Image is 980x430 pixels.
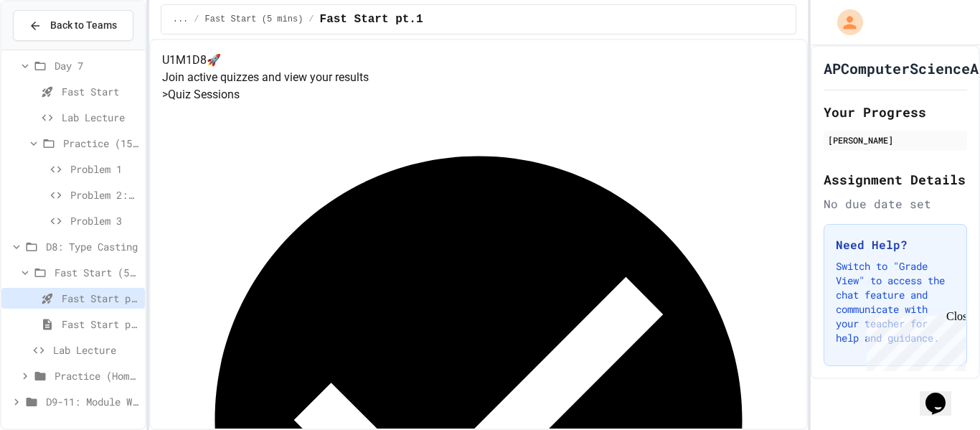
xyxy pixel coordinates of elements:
[46,239,139,254] span: D8: Type Casting
[50,18,117,33] span: Back to Teams
[6,6,99,91] div: Chat with us now!Close
[70,162,139,177] span: Problem 1
[53,342,139,357] span: Lab Lecture
[308,14,314,25] span: /
[205,14,303,25] span: Fast Start (5 mins)
[920,373,966,416] iframe: chat widget
[162,52,795,69] h4: U1M1D8 🚀
[173,14,189,25] span: ...
[46,394,139,409] span: D9-11: Module Wrap Up
[62,291,139,306] span: Fast Start pt.1
[55,58,139,73] span: Day 7
[824,169,967,190] h2: Assignment Details
[822,6,867,39] div: My Account
[836,236,955,253] h3: Need Help?
[162,69,795,86] p: Join active quizzes and view your results
[320,11,423,28] span: Fast Start pt.1
[13,10,133,41] button: Back to Teams
[824,102,967,122] h2: Your Progress
[70,213,139,228] span: Problem 3
[828,134,963,146] div: [PERSON_NAME]
[861,310,966,371] iframe: chat widget
[836,259,955,345] p: Switch to "Grade View" to access the chat feature and communicate with your teacher for help and ...
[55,265,139,280] span: Fast Start (5 mins)
[63,136,139,151] span: Practice (15 mins)
[194,14,199,25] span: /
[55,368,139,383] span: Practice (Homework, if needed)
[62,317,139,332] span: Fast Start pt.2
[70,187,139,202] span: Problem 2: Mission Resource Calculator
[162,86,795,103] h5: > Quiz Sessions
[62,84,139,99] span: Fast Start
[62,110,139,125] span: Lab Lecture
[824,195,967,212] div: No due date set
